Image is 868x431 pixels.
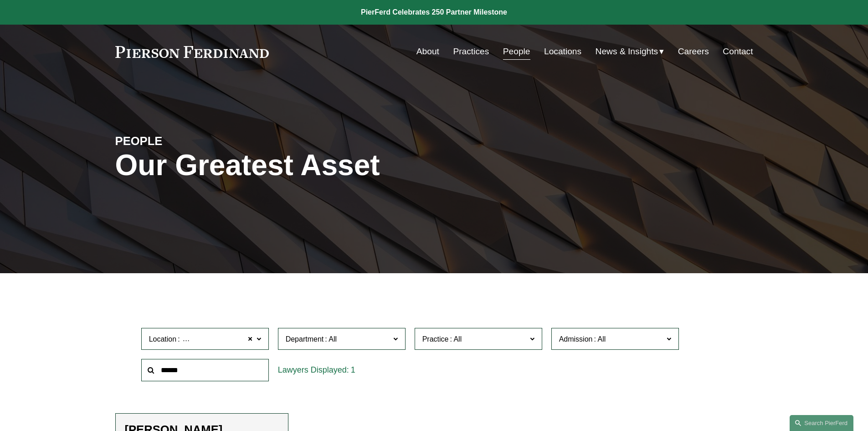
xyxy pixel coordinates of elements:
h4: PEOPLE [115,134,275,148]
a: About [416,43,439,60]
a: Search this site [790,415,853,431]
a: Practices [453,43,489,60]
span: [GEOGRAPHIC_DATA] [181,333,257,345]
span: Practice [422,335,449,343]
a: Careers [678,43,709,60]
a: Locations [544,43,581,60]
span: Location [149,335,177,343]
span: 1 [351,365,355,374]
a: Contact [723,43,753,60]
span: News & Insights [596,44,658,60]
a: folder dropdown [596,43,664,60]
h1: Our Greatest Asset [115,149,540,182]
a: People [503,43,530,60]
span: Admission [559,335,593,343]
span: Department [286,335,324,343]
